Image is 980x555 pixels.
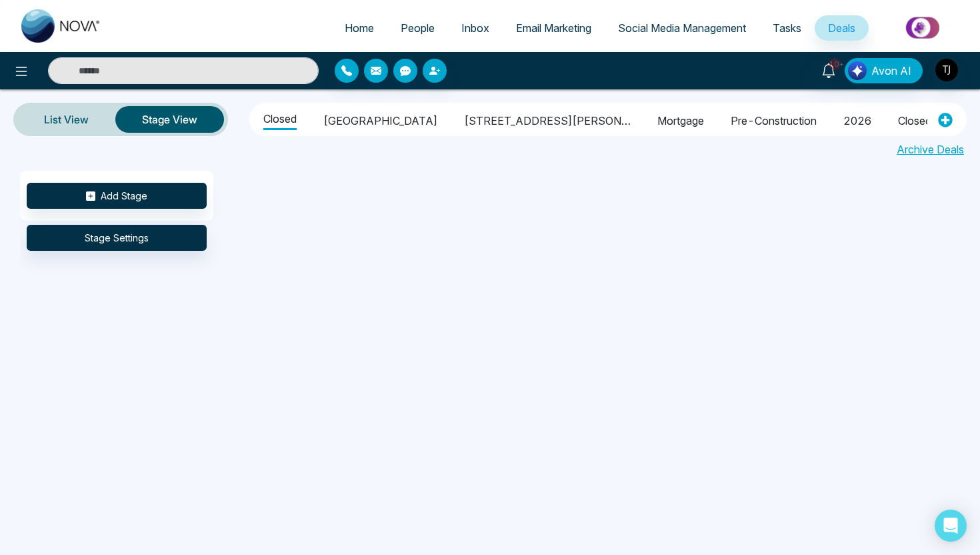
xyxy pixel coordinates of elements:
li: pre-construction [731,107,817,130]
span: Tasks [773,21,801,35]
button: Stage Settings [27,225,207,251]
img: Nova CRM Logo [21,9,101,43]
img: Market-place.gif [875,13,972,43]
span: Inbox [461,21,489,35]
span: Home [345,21,374,35]
a: 10+ [813,58,845,81]
a: Deals [815,15,869,41]
a: Tasks [759,15,815,41]
li: Mortgage [657,107,704,130]
div: Open Intercom Messenger [935,510,967,542]
li: [GEOGRAPHIC_DATA] [323,107,437,130]
span: Deals [828,21,855,35]
span: People [401,21,435,35]
a: Archive Deals [897,141,964,157]
li: [STREET_ADDRESS][PERSON_NAME] [464,107,631,130]
a: Email Marketing [503,15,605,41]
img: Lead Flow [848,61,867,80]
span: Avon AI [871,63,911,79]
a: Inbox [448,15,503,41]
button: Add Stage [27,183,207,209]
li: Closed [263,105,297,130]
img: User Avatar [935,59,958,81]
span: 10+ [829,58,841,70]
li: 2026 [843,107,871,130]
button: Avon AI [845,58,923,83]
li: closec 2 [898,107,941,130]
a: List View [17,103,115,135]
span: Email Marketing [516,21,591,35]
a: People [387,15,448,41]
a: Social Media Management [605,15,759,41]
span: Social Media Management [618,21,746,35]
a: Home [331,15,387,41]
button: Stage View [115,106,224,133]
